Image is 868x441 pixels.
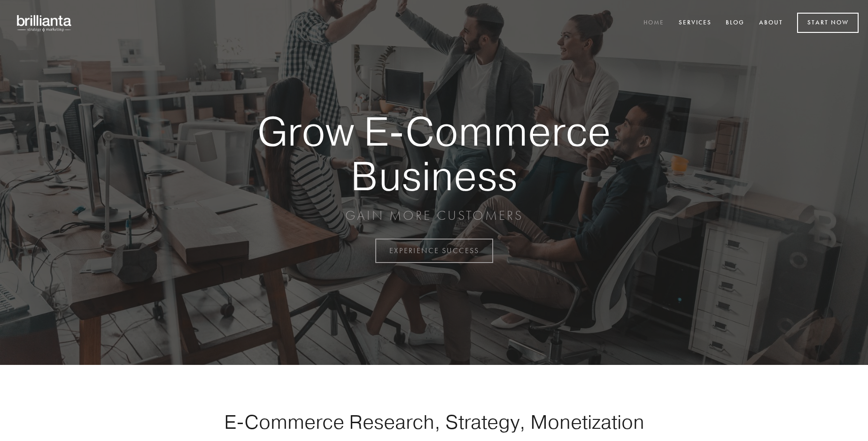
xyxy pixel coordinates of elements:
a: EXPERIENCE SUCCESS [375,239,493,263]
a: About [753,15,789,31]
a: Home [637,15,670,31]
p: GAIN MORE CUSTOMERS [225,207,643,224]
a: Services [673,15,718,31]
strong: Grow E-Commerce Business [225,109,643,198]
img: brillianta - research, strategy, marketing [9,9,80,37]
a: Start Now [797,13,859,33]
a: Blog [720,15,751,31]
h1: E-Commerce Research, Strategy, Monetization [194,410,674,433]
